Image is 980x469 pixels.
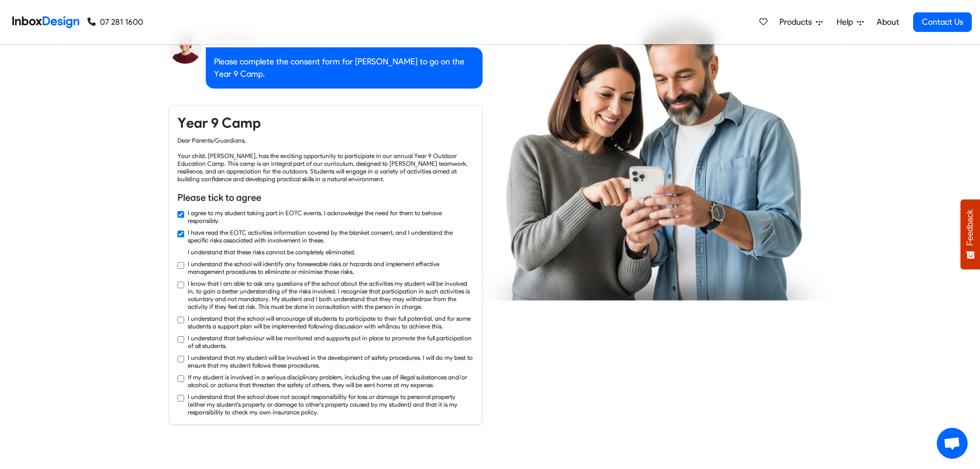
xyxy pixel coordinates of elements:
[188,260,474,275] label: I understand the school will identify any foreseeable risks or hazards and implement effective ma...
[478,15,831,300] img: parents_using_phone.png
[874,12,902,32] a: About
[188,229,474,244] label: I have read the EOTC activities information covered by the blanket consent, and I understand the ...
[188,315,474,330] label: I understand that the school will encourage all students to participate to their full potential, ...
[177,114,474,132] h4: Year 9 Camp
[779,16,816,28] span: Products
[913,12,972,32] a: Contact Us
[188,373,474,389] label: If my student is involved in a serious disciplinary problem, including the use of illegal substan...
[775,12,827,32] a: Products
[188,393,474,416] label: I understand that the school does not accept responsibility for loss or damage to personal proper...
[188,354,474,369] label: I understand that my student will be involved in the development of safety procedures. I will do ...
[87,16,143,28] a: 07 281 1600
[206,47,483,89] div: Please complete the consent form for [PERSON_NAME] to go on the Year 9 Camp.
[832,12,868,32] a: Help
[177,191,474,204] h6: Please tick to agree
[177,136,474,183] div: Dear Parents/Guardians, Your child, [PERSON_NAME], has the exciting opportunity to participate in...
[188,280,474,310] label: I know that I am able to ask any questions of the school about the activities my student will be ...
[937,428,968,459] a: Open chat
[188,334,474,350] label: I understand that behaviour will be monitored and supports put in place to promote the full parti...
[188,248,355,256] label: I understand that these risks cannot be completely eliminated.
[188,209,474,224] label: I agree to my student taking part in EOTC events. I acknowledge the need for them to behave respo...
[966,210,975,246] span: Feedback
[169,31,202,64] img: staff_avatar.png
[836,16,857,28] span: Help
[960,199,980,269] button: Feedback - Show survey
